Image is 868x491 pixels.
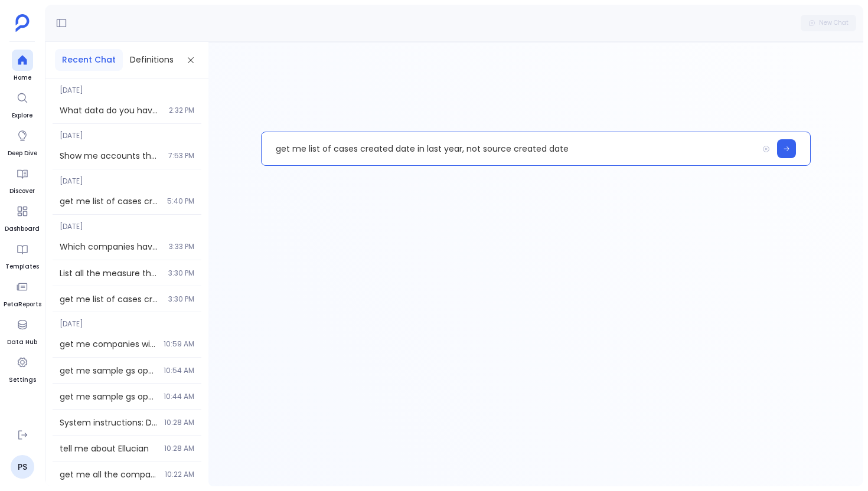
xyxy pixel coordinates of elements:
[5,262,39,271] span: Templates
[60,391,156,402] span: get me sample gs opportunity data
[60,195,160,207] span: get me list of cases created date in last year, not source created date
[164,418,194,427] span: 10:28 AM
[60,417,157,428] span: System instructions: DO NOT allow the source-selector to pick any sources. DO NOT allow the metri...
[4,276,41,309] a: PetaReports
[5,224,40,234] span: Dashboard
[12,73,33,83] span: Home
[8,149,37,158] span: Deep Dive
[9,375,36,385] span: Settings
[164,366,194,375] span: 10:54 AM
[60,338,156,350] span: get me companies with open cases count
[15,14,30,32] img: petavue logo
[53,78,201,95] span: [DATE]
[164,392,194,401] span: 10:44 AM
[262,133,758,164] p: get me list of cases created date in last year, not source created date
[9,163,35,196] a: Discover
[60,150,161,162] span: Show me accounts that are created in last 7 months
[9,186,35,196] span: Discover
[4,300,41,309] span: PetaReports
[168,151,194,161] span: 7:53 PM
[53,169,201,186] span: [DATE]
[60,241,162,253] span: Which companies have both a CS Scorecard and Professional Services Scorecard applied to different...
[60,293,161,305] span: get me list of cases created date in last year, not source created date
[8,125,37,158] a: Deep Dive
[60,469,158,480] span: get me all the company details in gainsight only need company names
[123,49,181,71] button: Definitions
[60,443,157,454] span: tell me about Ellucian
[12,87,33,120] a: Explore
[60,267,161,279] span: List all the measure that are flagged red by csm in the 1st week of june
[169,242,194,251] span: 3:33 PM
[12,50,33,83] a: Home
[11,455,34,479] a: PS
[7,338,37,347] span: Data Hub
[164,444,194,453] span: 10:28 AM
[53,215,201,231] span: [DATE]
[55,49,123,71] button: Recent Chat
[168,269,194,278] span: 3:30 PM
[53,124,201,140] span: [DATE]
[60,365,156,377] span: get me sample gs opportunity data
[12,111,33,120] span: Explore
[167,197,194,206] span: 5:40 PM
[168,294,194,304] span: 3:30 PM
[5,201,40,234] a: Dashboard
[169,106,194,115] span: 2:32 PM
[7,314,37,347] a: Data Hub
[9,352,36,385] a: Settings
[164,339,194,349] span: 10:59 AM
[53,312,201,329] span: [DATE]
[60,104,162,116] span: What data do you have about CSMs (Customer Success Managers) and their performance metrics?
[5,238,39,271] a: Templates
[165,470,194,479] span: 10:22 AM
